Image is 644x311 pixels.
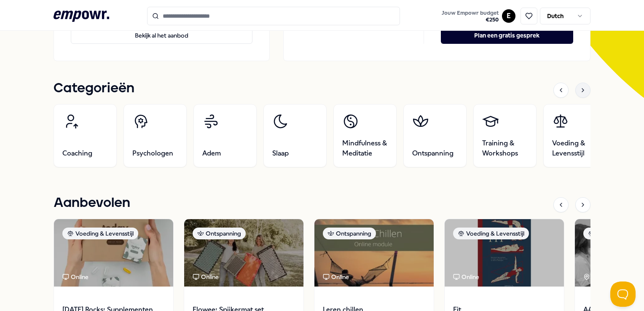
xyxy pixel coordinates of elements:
button: Bekijk al het aanbod [71,27,252,44]
div: Voeding & Levensstijl [62,228,138,239]
div: Online [453,272,479,282]
span: € 250 [442,16,499,23]
a: Slaap [263,104,327,167]
img: package image [54,219,173,287]
img: package image [184,219,303,287]
a: Ontspanning [403,104,467,167]
a: Mindfulness & Meditatie [333,104,397,167]
div: Voeding & Levensstijl [453,228,529,239]
div: Ontspanning [323,228,376,239]
div: Online [323,272,349,282]
a: Psychologen [123,104,187,167]
h1: Categorieën [54,78,134,99]
span: Adem [202,148,221,158]
div: Ontspanning [193,228,246,239]
iframe: Help Scout Beacon - Open [610,282,636,307]
a: Jouw Empowr budget€250 [438,7,502,25]
span: Training & Workshops [482,138,528,158]
img: package image [445,219,564,287]
span: Coaching [62,148,92,158]
a: Adem [193,104,257,167]
img: package image [314,219,434,287]
div: Online [62,272,89,282]
span: Mindfulness & Meditatie [342,138,388,158]
div: Online + 4 [583,272,619,282]
button: E [502,9,515,23]
button: Jouw Empowr budget€250 [440,8,500,25]
button: Plan een gratis gesprek [441,27,573,44]
a: Training & Workshops [473,104,537,167]
input: Search for products, categories or subcategories [147,7,400,25]
h1: Aanbevolen [54,193,130,214]
a: Coaching [54,104,117,167]
span: Ontspanning [412,148,453,158]
span: Slaap [272,148,289,158]
span: Voeding & Levensstijl [552,138,598,158]
span: Psychologen [132,148,173,158]
a: Voeding & Levensstijl [543,104,606,167]
div: Online [193,272,219,282]
span: Jouw Empowr budget [442,10,499,16]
